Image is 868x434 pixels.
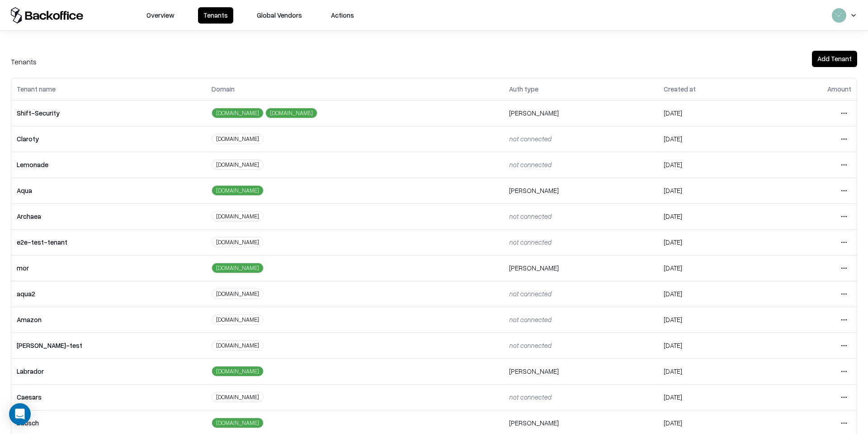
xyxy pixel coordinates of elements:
[9,403,31,425] div: Open Intercom Messenger
[504,78,658,100] th: Auth type
[11,100,206,126] td: Shift-Security
[212,237,264,247] div: [DOMAIN_NAME]
[212,159,264,170] div: [DOMAIN_NAME]
[11,178,206,203] td: Aqua
[509,160,551,169] span: not connected
[198,7,233,24] button: Tenants
[212,366,264,376] div: [DOMAIN_NAME]
[11,229,206,255] td: e2e-test-tenant
[212,340,264,351] div: [DOMAIN_NAME]
[265,108,317,118] div: [DOMAIN_NAME]
[11,78,206,100] th: Tenant name
[509,393,551,401] span: not connected
[212,211,264,222] div: [DOMAIN_NAME]
[658,229,768,255] td: [DATE]
[251,7,307,24] button: Global Vendors
[11,152,206,178] td: Lemonade
[212,392,264,402] div: [DOMAIN_NAME]
[768,78,857,100] th: Amount
[11,307,206,333] td: Amazon
[141,7,180,24] button: Overview
[509,367,559,375] span: [PERSON_NAME]
[509,264,559,272] span: [PERSON_NAME]
[509,419,559,427] span: [PERSON_NAME]
[509,315,551,323] span: not connected
[212,134,264,144] div: [DOMAIN_NAME]
[658,152,768,178] td: [DATE]
[509,238,551,246] span: not connected
[325,7,359,24] button: Actions
[658,384,768,410] td: [DATE]
[212,314,264,325] div: [DOMAIN_NAME]
[658,307,768,333] td: [DATE]
[11,333,206,358] td: [PERSON_NAME]-test
[11,56,37,67] div: Tenants
[658,203,768,229] td: [DATE]
[658,78,768,100] th: Created at
[658,281,768,307] td: [DATE]
[11,255,206,281] td: mor
[658,126,768,152] td: [DATE]
[658,358,768,384] td: [DATE]
[11,384,206,410] td: Caesars
[509,341,551,349] span: not connected
[812,51,857,67] button: Add Tenant
[658,100,768,126] td: [DATE]
[212,418,264,428] div: [DOMAIN_NAME]
[509,186,559,194] span: [PERSON_NAME]
[212,263,264,273] div: [DOMAIN_NAME]
[11,126,206,152] td: Claroty
[658,178,768,203] td: [DATE]
[11,281,206,307] td: aqua2
[212,185,264,196] div: [DOMAIN_NAME]
[11,358,206,384] td: Labrador
[509,289,551,298] span: not connected
[509,212,551,220] span: not connected
[212,289,264,299] div: [DOMAIN_NAME]
[11,203,206,229] td: Archaea
[509,109,559,117] span: [PERSON_NAME]
[212,108,264,118] div: [DOMAIN_NAME]
[658,333,768,358] td: [DATE]
[206,78,504,100] th: Domain
[509,135,551,143] span: not connected
[658,255,768,281] td: [DATE]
